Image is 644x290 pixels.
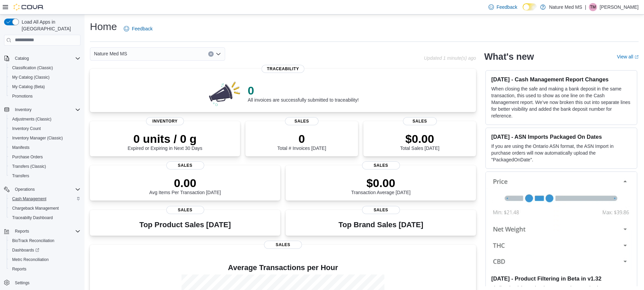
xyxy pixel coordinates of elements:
button: Operations [1,185,83,194]
div: Total # Invoices [DATE] [277,132,326,151]
a: Feedback [486,0,520,14]
a: Metrc Reconciliation [9,256,51,264]
a: Purchase Orders [9,153,46,161]
span: Feedback [132,25,152,32]
span: Transfers (Classic) [9,162,80,170]
h3: [DATE] - Product Filtering in Beta in v1.32 [491,275,631,282]
span: My Catalog (Classic) [9,73,80,81]
span: TM [590,3,596,11]
span: Dashboards [12,247,39,253]
button: Manifests [7,143,83,152]
span: Classification (Classic) [12,65,53,71]
button: Reports [1,227,83,236]
span: Inventory [15,107,31,112]
span: My Catalog (Beta) [12,84,45,89]
span: Inventory [12,106,80,114]
a: Feedback [121,22,155,35]
span: Inventory Count [12,126,41,131]
p: 0 [248,84,359,97]
h3: Top Brand Sales [DATE] [338,221,423,229]
a: Dashboards [9,246,42,254]
button: Purchase Orders [7,152,83,162]
div: All invoices are successfully submitted to traceability! [248,84,359,103]
span: Manifests [12,145,29,150]
button: Classification (Classic) [7,63,83,73]
span: Catalog [15,56,29,61]
span: Traceabilty Dashboard [9,214,80,222]
p: 0 [277,132,326,146]
span: Operations [15,187,35,192]
span: Catalog [12,54,80,62]
span: Adjustments (Classic) [9,115,80,123]
span: Purchase Orders [12,154,43,160]
p: 0.00 [149,176,221,190]
a: BioTrack Reconciliation [9,237,57,245]
span: Settings [15,280,29,286]
p: $0.00 [351,176,411,190]
span: Sales [362,161,400,169]
h2: What's new [484,51,534,62]
span: My Catalog (Beta) [9,83,80,91]
button: Catalog [12,54,31,62]
span: Sales [362,206,400,214]
h3: [DATE] - ASN Imports Packaged On Dates [491,133,631,140]
span: Inventory Count [9,125,80,133]
p: | [585,3,586,11]
button: Traceabilty Dashboard [7,213,83,222]
p: If you are using the Ontario ASN format, the ASN Import in purchase orders will now automatically... [491,143,631,163]
button: Inventory [1,105,83,114]
span: Promotions [9,92,80,100]
a: Cash Management [9,195,49,203]
a: Classification (Classic) [9,64,56,72]
span: Dashboards [9,246,80,254]
button: Adjustments (Classic) [7,114,83,124]
button: Reports [7,264,83,274]
span: BioTrack Reconciliation [12,238,54,243]
span: Operations [12,185,80,193]
button: My Catalog (Beta) [7,82,83,91]
a: Manifests [9,143,32,152]
svg: External link [635,55,639,59]
p: When closing the safe and making a bank deposit in the same transaction, this used to show as one... [491,85,631,119]
button: Settings [1,278,83,288]
span: Metrc Reconciliation [12,257,49,262]
span: Settings [12,279,80,287]
span: Cash Management [12,196,46,202]
span: Metrc Reconciliation [9,256,80,264]
img: Cova [14,4,44,10]
button: My Catalog (Classic) [7,73,83,82]
div: Total Sales [DATE] [400,132,439,151]
a: My Catalog (Classic) [9,73,52,81]
a: Promotions [9,92,35,100]
p: [PERSON_NAME] [600,3,639,11]
img: 0 [207,80,242,107]
p: Updated 1 minute(s) ago [424,55,476,61]
a: Inventory Count [9,125,44,133]
a: My Catalog (Beta) [9,83,48,91]
span: Transfers [9,172,80,180]
a: Inventory Manager (Classic) [9,134,66,142]
span: Cash Management [9,195,80,203]
a: Adjustments (Classic) [9,115,54,123]
span: Sales [166,206,204,214]
span: Traceability [262,65,305,73]
button: Operations [12,185,38,193]
span: My Catalog (Classic) [12,75,50,80]
p: $0.00 [400,132,439,146]
button: Reports [12,227,32,235]
button: BioTrack Reconciliation [7,236,83,245]
div: Transaction Average [DATE] [351,176,411,195]
span: Inventory Manager (Classic) [9,134,80,142]
span: Reports [12,266,26,272]
button: Metrc Reconciliation [7,255,83,264]
span: Sales [403,117,437,125]
span: Traceabilty Dashboard [12,215,53,220]
span: Inventory Manager (Classic) [12,135,63,141]
button: Inventory Count [7,124,83,133]
button: Chargeback Management [7,204,83,213]
span: Promotions [12,94,33,99]
span: Manifests [9,143,80,152]
a: Transfers [9,172,32,180]
a: Settings [12,279,32,287]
